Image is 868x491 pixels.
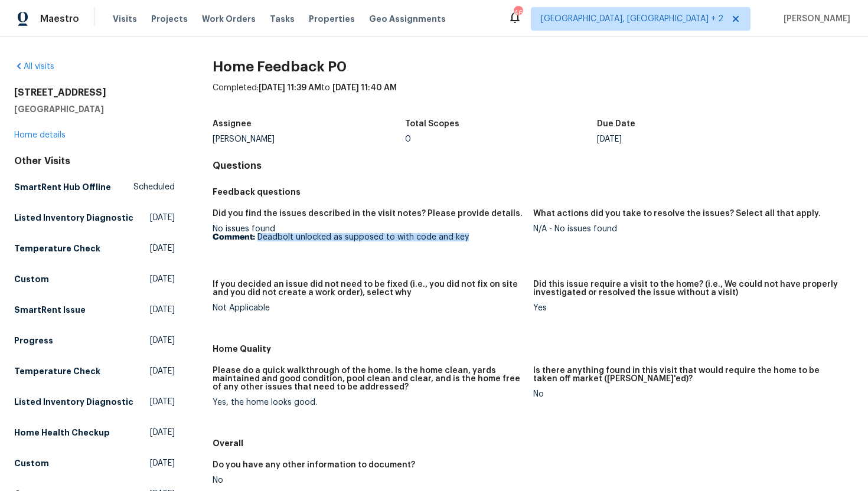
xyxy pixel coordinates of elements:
span: [DATE] [150,212,175,224]
h4: Questions [213,160,854,172]
span: Tasks [270,15,295,23]
span: Work Orders [202,13,256,25]
h5: Temperature Check [14,365,100,377]
div: 0 [405,135,598,143]
p: Deadbolt unlocked as supposed to with code and key [213,233,524,241]
h5: Feedback questions [213,186,854,198]
span: [DATE] [150,457,175,469]
a: Temperature Check[DATE] [14,361,175,382]
h5: Listed Inventory Diagnostic [14,212,133,224]
h2: Home Feedback P0 [213,61,854,73]
h5: Please do a quick walkthrough of the home. Is the home clean, yards maintained and good condition... [213,366,524,391]
div: 46 [514,7,522,19]
span: [PERSON_NAME] [779,13,850,25]
div: No [533,390,844,398]
a: Progress[DATE] [14,330,175,351]
a: All visits [14,63,54,71]
a: Home details [14,131,66,139]
span: [DATE] [150,365,175,377]
span: [DATE] [150,304,175,316]
h5: What actions did you take to resolve the issues? Select all that apply. [533,210,821,218]
h5: Due Date [597,120,635,128]
h5: [GEOGRAPHIC_DATA] [14,103,175,115]
div: Other Visits [14,155,175,167]
h5: Home Quality [213,343,854,355]
div: Not Applicable [213,304,524,312]
span: [DATE] [150,273,175,285]
h5: Home Health Checkup [14,427,110,438]
span: [GEOGRAPHIC_DATA], [GEOGRAPHIC_DATA] + 2 [541,13,723,25]
div: No issues found [213,225,524,241]
div: [DATE] [597,135,789,143]
a: Custom[DATE] [14,269,175,290]
span: [DATE] [150,243,175,254]
div: Completed: to [213,82,854,113]
h5: Do you have any other information to document? [213,461,415,469]
div: [PERSON_NAME] [213,135,405,143]
span: [DATE] [150,335,175,346]
a: Temperature Check[DATE] [14,238,175,259]
span: [DATE] [150,396,175,408]
h5: Did this issue require a visit to the home? (i.e., We could not have properly investigated or res... [533,280,844,297]
h5: Overall [213,437,854,449]
span: [DATE] 11:40 AM [332,84,397,92]
b: Comment: [213,233,255,241]
h5: Total Scopes [405,120,459,128]
span: Projects [151,13,188,25]
h5: Assignee [213,120,252,128]
h2: [STREET_ADDRESS] [14,87,175,99]
span: Geo Assignments [369,13,446,25]
h5: Custom [14,457,49,469]
span: Maestro [40,13,79,25]
h5: Listed Inventory Diagnostic [14,396,133,408]
span: Properties [309,13,355,25]
a: Home Health Checkup[DATE] [14,422,175,443]
a: Listed Inventory Diagnostic[DATE] [14,207,175,228]
h5: SmartRent Issue [14,304,86,316]
a: SmartRent Issue[DATE] [14,299,175,320]
div: Yes, the home looks good. [213,398,524,407]
h5: If you decided an issue did not need to be fixed (i.e., you did not fix on site and you did not c... [213,280,524,297]
h5: Did you find the issues described in the visit notes? Please provide details. [213,210,523,218]
span: [DATE] [150,427,175,438]
h5: Temperature Check [14,243,100,254]
span: Visits [113,13,137,25]
span: Scheduled [133,181,175,193]
div: N/A - No issues found [533,225,844,233]
div: No [213,476,524,485]
a: SmartRent Hub OfflineScheduled [14,176,175,198]
a: Listed Inventory Diagnostic[DATE] [14,391,175,413]
h5: SmartRent Hub Offline [14,181,111,193]
a: Custom[DATE] [14,453,175,474]
h5: Is there anything found in this visit that would require the home to be taken off market ([PERSON... [533,366,844,383]
div: Yes [533,304,844,312]
span: [DATE] 11:39 AM [259,84,321,92]
h5: Progress [14,335,53,346]
h5: Custom [14,273,49,285]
